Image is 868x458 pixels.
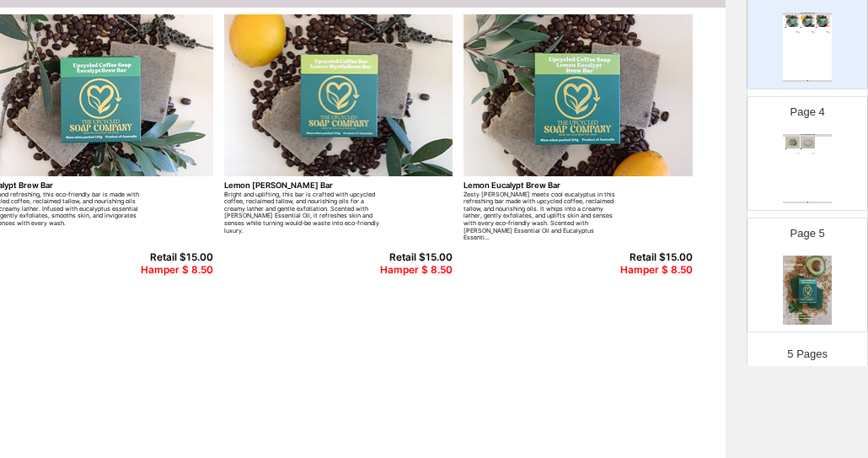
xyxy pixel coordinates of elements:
div: Eucalypt Brew Bar [785,27,796,28]
img: primaryImage [801,15,815,26]
div: Upcycled Soap Catalog [783,13,832,15]
p: 5 Pages [787,346,828,363]
img: primaryImage [463,14,693,177]
div: Retail $15.00 [810,32,815,33]
div: Hamper $ 8.50 [810,33,815,35]
div: Bright and uplifting, this bar is crafted with upcycled coffee, reclaimed tallow, and nourishing ... [224,191,382,234]
div: Skincare Catalog | Page undefined [783,202,832,203]
div: Hamper $ 8.50 [611,264,693,276]
img: primaryImage [785,15,800,26]
div: Lemon [PERSON_NAME] Bar [801,27,811,28]
div: Hamper $ 8.50 [131,264,213,276]
div: Retail $15.00 [611,251,693,263]
img: primaryImage [801,137,815,148]
div: Keep your bars high and dry with our Eco Friendly Soap Dish. Designed for airflow and drainage, i... [801,149,811,150]
p: Page 4 [790,104,825,121]
div: Retail $15.00 [795,32,800,33]
div: $ 10.00 [810,154,815,155]
div: Bright and uplifting, this bar is crafted with upcycled coffee, reclaimed tallow, and nourishing ... [801,28,811,29]
img: primaryImage [785,137,800,148]
div: Hamper $ 8.50 [825,33,830,35]
div: Cool and refreshing, this eco-friendly bar is made with upcycled coffee, reclaimed tallow, and no... [785,28,796,29]
div: Skincare Catalog | Page undefined [783,80,832,82]
div: $ 10.00 [810,154,815,154]
img: primaryImage [224,14,453,177]
div: Retail $15.00 [825,32,830,33]
img: primaryImage [816,15,830,26]
p: Page 5 [790,225,825,242]
div: Hamper $ 8.50 [795,33,800,35]
div: $ 6.00 [795,154,800,154]
div: Retail $15.00 [371,251,453,263]
div: Make your soap last longer with our eco-friendly Soap Saver. Using the DAD method—Dry air, Airflo... [785,149,796,150]
img: cover page [783,256,832,325]
div: Lemon [PERSON_NAME] Bar [224,181,382,190]
div: Upcycled Soap Catalog [783,134,832,137]
div: $ 6.00 [795,154,800,155]
div: Page 5cover page [747,218,868,332]
div: Zesty [PERSON_NAME] meets cool eucalyptus in this refreshing bar made with upcycled coffee, recla... [816,28,826,29]
div: Lemon Eucalypt Brew Bar [463,181,621,190]
div: Lemon Eucalypt Brew Bar [816,27,826,28]
div: Retail $15.00 [131,251,213,263]
div: Hamper $ 8.50 [371,264,453,276]
div: Zesty [PERSON_NAME] meets cool eucalyptus in this refreshing bar made with upcycled coffee, recla... [463,191,621,242]
div: Page 4Upcycled Soap CatalogprimaryImageSoap SaverMake your soap last longer with our eco-friendly... [747,96,868,211]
